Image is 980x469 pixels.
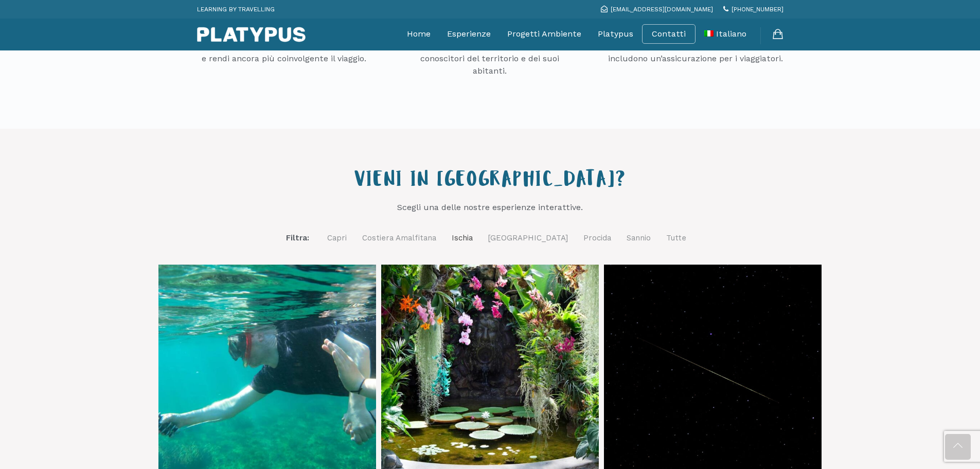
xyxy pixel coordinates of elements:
[652,29,686,39] a: Contatti
[354,171,627,193] span: VIENI IN [GEOGRAPHIC_DATA]?
[327,232,347,245] a: Capri
[601,6,713,13] a: [EMAIL_ADDRESS][DOMAIN_NAME]
[608,40,783,65] p: Le nostre esperienze sono sicure e includono un’assicurazione per i viaggiatori.
[452,232,473,245] a: Ischia
[666,232,686,245] a: Tutte
[344,201,637,214] p: Scegli una delle nostre esperienze interattive.
[197,40,372,65] p: Incontra persone con i tuoi stessi interessi e rendi ancora più coinvolgente il viaggio.
[583,232,611,245] a: Procida
[286,233,309,242] span: Filtra:
[611,6,713,13] span: [EMAIL_ADDRESS][DOMAIN_NAME]
[732,6,783,13] span: [PHONE_NUMBER]
[704,21,746,47] a: Italiano
[447,21,491,47] a: Esperienze
[598,21,633,47] a: Platypus
[507,21,581,47] a: Progetti Ambiente
[407,21,431,47] a: Home
[627,232,651,245] a: Sannio
[402,40,577,77] p: Non semplici guide ma esperti laureati e conoscitori del territorio e dei suoi abitanti.
[362,232,436,245] a: Costiera Amalfitana
[723,6,783,13] a: [PHONE_NUMBER]
[488,232,568,245] a: [GEOGRAPHIC_DATA]
[716,29,746,39] span: Italiano
[197,3,275,16] p: LEARNING BY TRAVELLING
[197,27,306,42] img: Platypus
